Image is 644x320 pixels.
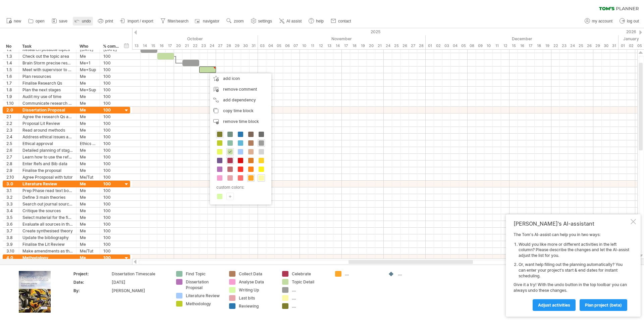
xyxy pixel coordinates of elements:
div: Thursday, 4 December 2025 [451,42,459,49]
div: add icon [210,73,271,84]
div: Me/Tut [80,174,96,180]
div: Collect Data [239,271,275,277]
div: No [6,43,15,50]
div: Me [80,120,96,127]
div: Search out journal sources [22,201,73,207]
div: 2.1 [6,113,15,120]
div: Enter Refs and Bib data [22,161,73,167]
div: 100 [103,147,119,153]
div: Me [80,194,96,200]
div: Me [80,228,96,234]
div: Wednesday, 15 October 2025 [149,42,157,49]
div: add dependency [210,95,271,105]
div: Find Topic [186,271,222,277]
div: Me [80,201,96,207]
span: Adjust activities [538,303,570,308]
span: contact [338,19,351,24]
div: 3.6 [6,221,15,227]
div: Monday, 15 December 2025 [509,42,518,49]
a: help [307,17,326,26]
div: Wednesday, 12 November 2025 [317,42,325,49]
div: 100 [103,208,119,214]
a: Adjust activities [533,299,576,311]
div: Me [80,53,96,59]
div: Tuesday, 30 December 2025 [602,42,610,49]
div: Create synthesised theory [22,228,73,234]
span: zoom [234,19,244,24]
div: 2.5 [6,140,15,147]
div: Date: [73,279,110,285]
div: Celebrate [292,271,328,277]
div: 3.4 [6,208,15,214]
div: Friday, 7 November 2025 [291,42,300,49]
div: 100 [103,194,119,200]
div: 3.8 [6,234,15,241]
div: Thursday, 18 December 2025 [535,42,543,49]
div: Friday, 12 December 2025 [501,42,509,49]
div: 100 [103,221,119,227]
div: 2.2 [6,120,15,127]
div: 1.8 [6,87,15,93]
div: Me+Sup [80,66,96,73]
div: Friday, 28 November 2025 [417,42,426,49]
div: Check out the topic area [22,53,73,59]
div: Me [80,113,96,120]
div: Monday, 5 January 2026 [635,42,644,49]
div: 100 [103,161,119,167]
a: my account [583,17,614,26]
div: Thursday, 23 October 2025 [199,42,208,49]
div: Meet with supervisor to run Res Qs [22,66,73,73]
div: Monday, 17 November 2025 [342,42,350,49]
div: Monday, 3 November 2025 [258,42,266,49]
div: Wednesday, 22 October 2025 [191,42,199,49]
div: Plan resources [22,73,73,80]
div: Tuesday, 28 October 2025 [224,42,233,49]
a: settings [249,17,274,26]
div: Thursday, 6 November 2025 [283,42,291,49]
img: ae64b563-e3e0-416d-90a8-e32b171956a1.jpg [19,271,51,313]
div: 100 [103,228,119,234]
div: 100 [103,60,119,66]
div: + [227,193,233,199]
div: Who [79,43,96,50]
div: Friday, 21 November 2025 [375,42,384,49]
div: 100 [103,234,119,241]
div: 100 [103,248,119,254]
div: 2.4 [6,134,15,140]
div: Thursday, 1 January 2026 [619,42,627,49]
div: Me [80,147,96,153]
div: 100 [103,154,119,160]
div: Me [80,134,96,140]
div: Friday, 2 January 2026 [627,42,635,49]
div: 3.9 [6,241,15,247]
div: Select material for the final Lit Review [22,214,73,221]
div: The Tom's AI-assist can help you in two ways: Give it a try! With the undo button in the top tool... [514,232,629,311]
div: Update the bibliography [22,234,73,241]
div: Communicate research Qs [22,100,73,106]
a: plan project (beta) [580,299,627,311]
span: remove time block [223,119,259,124]
div: 100 [103,214,119,221]
li: Or, want help filling out the planning automatically? You can enter your project's start & end da... [519,262,629,279]
a: contact [329,17,353,26]
div: Plan the next stages [22,87,73,93]
div: 1.7 [6,80,15,86]
div: Me [80,221,96,227]
div: 1.9 [6,93,15,100]
div: 100 [103,140,119,147]
span: print [105,19,113,24]
div: Me [80,208,96,214]
div: 4.0 [6,255,15,261]
span: filter/search [168,19,189,24]
div: Wednesday, 31 December 2025 [610,42,619,49]
div: 100 [103,134,119,140]
div: 2.9 [6,167,15,174]
div: 1.5 [6,66,15,73]
div: Me [80,255,96,261]
div: 2.8 [6,161,15,167]
a: import / export [118,17,155,26]
span: my account [592,19,612,24]
div: Friday, 24 October 2025 [208,42,216,49]
div: Methodology [186,301,222,307]
div: .... [292,287,328,293]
